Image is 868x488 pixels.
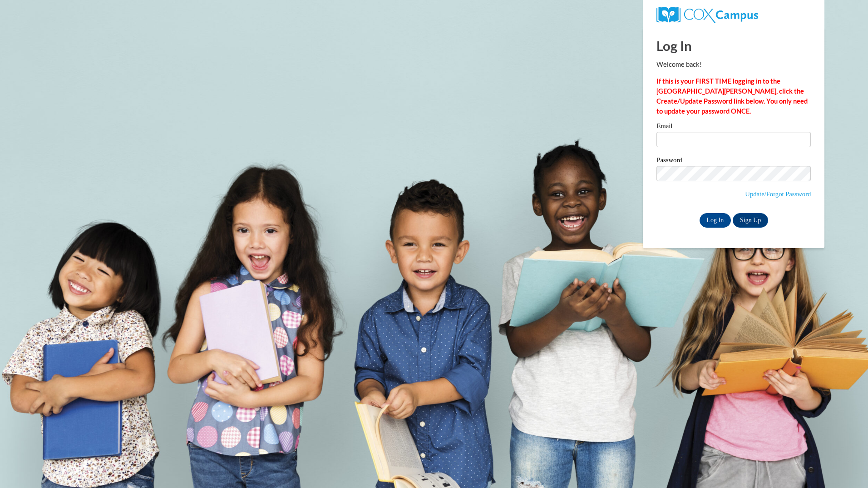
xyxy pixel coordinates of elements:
[656,123,811,132] label: Email
[656,77,808,115] strong: If this is your FIRST TIME logging in to the [GEOGRAPHIC_DATA][PERSON_NAME], click the Create/Upd...
[733,213,768,228] a: Sign Up
[745,190,811,198] a: Update/Forgot Password
[656,10,758,18] a: COX Campus
[656,157,811,166] label: Password
[656,60,811,70] p: Welcome back!
[656,36,811,55] h1: Log In
[656,7,758,23] img: COX Campus
[700,213,731,228] input: Log In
